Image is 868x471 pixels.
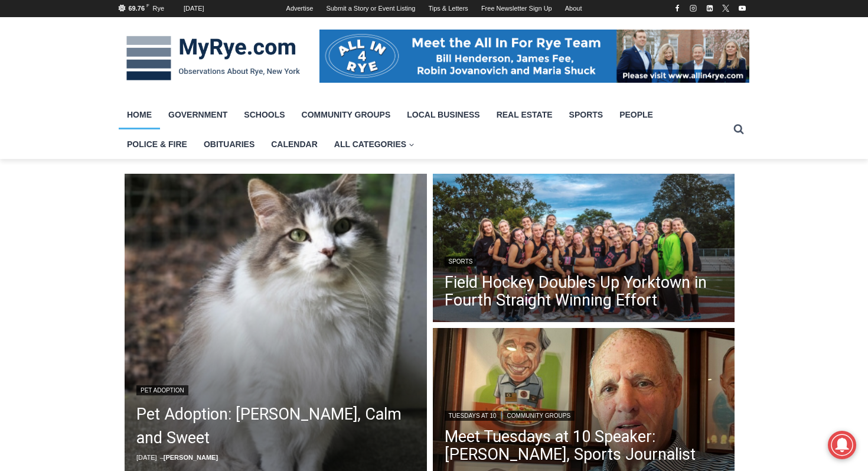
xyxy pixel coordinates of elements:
[146,3,149,8] span: F
[119,129,195,159] a: Police & Fire
[152,4,164,14] div: Rye
[488,100,561,129] a: Real Estate
[136,385,188,395] a: Pet Adoption
[129,5,145,12] span: 69.76
[136,402,415,450] a: Pet Adoption: [PERSON_NAME], Calm and Sweet
[561,100,612,129] a: Sports
[719,1,733,15] a: X
[160,454,164,461] span: –
[686,1,700,15] a: Instagram
[611,100,661,129] a: People
[319,30,749,83] img: All in for Rye
[503,411,575,421] a: Community Groups
[119,28,308,89] img: MyRye.com
[293,100,399,129] a: Community Groups
[728,119,749,140] button: View Search Form
[195,129,263,159] a: Obituaries
[703,1,717,15] a: Linkedin
[670,1,684,15] a: Facebook
[445,428,723,463] a: Meet Tuesdays at 10 Speaker: [PERSON_NAME], Sports Journalist
[164,454,218,461] a: [PERSON_NAME]
[433,174,735,325] img: (PHOTO: The 2025 Rye Field Hockey team. Credit: Maureen Tsuchida.)
[445,408,723,422] div: |
[184,4,204,14] div: [DATE]
[119,100,160,129] a: Home
[160,100,236,129] a: Government
[735,1,749,15] a: YouTube
[445,274,723,309] a: Field Hockey Doubles Up Yorktown in Fourth Straight Winning Effort
[334,138,415,151] span: All Categories
[445,256,477,267] a: Sports
[326,129,423,159] a: All Categories
[399,100,488,129] a: Local Business
[236,100,293,129] a: Schools
[136,454,157,461] time: [DATE]
[263,129,326,159] a: Calendar
[433,174,735,325] a: Read More Field Hockey Doubles Up Yorktown in Fourth Straight Winning Effort
[119,100,728,160] nav: Primary Navigation
[445,411,501,421] a: Tuesdays at 10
